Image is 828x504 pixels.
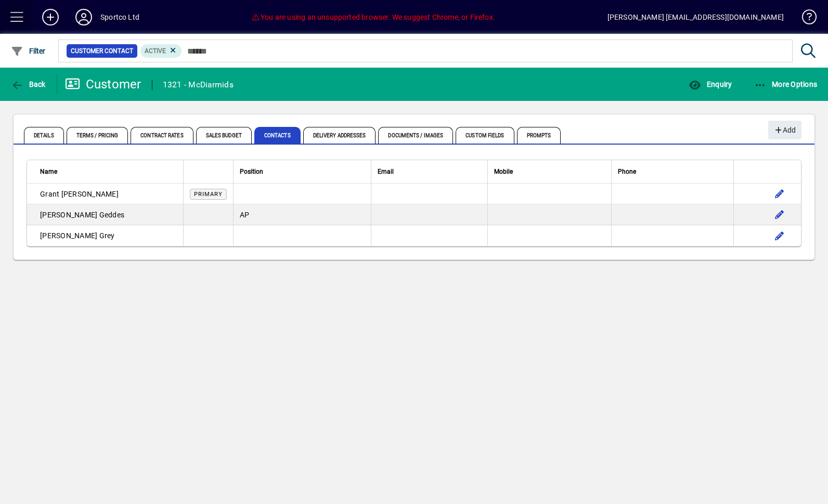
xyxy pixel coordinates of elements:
[240,166,365,177] div: Position
[494,166,605,177] div: Mobile
[254,127,301,144] span: Contacts
[752,75,820,94] button: More Options
[233,204,371,225] td: AP
[194,191,223,198] span: Primary
[240,166,263,177] span: Position
[145,47,166,55] span: Active
[686,75,734,94] button: Enquiry
[794,2,815,36] a: Knowledge Base
[140,44,182,58] mat-chip: Activation Status: Active
[40,211,97,219] span: [PERSON_NAME]
[61,190,119,198] span: [PERSON_NAME]
[771,206,788,223] button: Edit
[773,122,796,139] span: Add
[689,80,732,88] span: Enquiry
[67,8,100,27] button: Profile
[618,166,727,177] div: Phone
[754,80,818,88] span: More Options
[771,186,788,202] button: Edit
[34,8,67,27] button: Add
[456,127,514,144] span: Custom Fields
[618,166,636,177] span: Phone
[100,9,139,25] div: Sportco Ltd
[40,231,97,240] span: [PERSON_NAME]
[11,47,46,55] span: Filter
[40,166,177,177] div: Name
[378,127,453,144] span: Documents / Images
[11,80,46,88] span: Back
[252,13,495,21] span: You are using an unsupported browser. We suggest Chrome, or Firefox.
[771,227,788,244] button: Edit
[163,76,234,93] div: 1321 - McDiarmids
[378,166,481,177] div: Email
[40,190,59,198] span: Grant
[768,121,801,139] button: Add
[99,211,125,219] span: Geddes
[303,127,376,144] span: Delivery Addresses
[8,75,48,94] button: Back
[607,9,784,25] div: [PERSON_NAME] [EMAIL_ADDRESS][DOMAIN_NAME]
[67,127,128,144] span: Terms / Pricing
[196,127,252,144] span: Sales Budget
[131,127,193,144] span: Contract Rates
[8,42,48,60] button: Filter
[65,76,141,93] div: Customer
[517,127,561,144] span: Prompts
[494,166,513,177] span: Mobile
[71,46,133,56] span: Customer Contact
[378,166,394,177] span: Email
[24,127,64,144] span: Details
[40,166,57,177] span: Name
[99,231,115,240] span: Grey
